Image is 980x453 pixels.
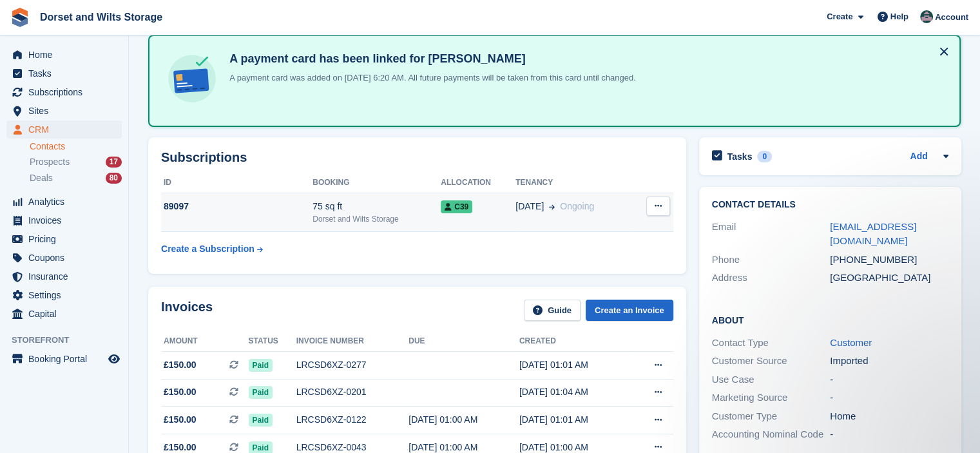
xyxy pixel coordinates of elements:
a: menu [6,46,122,64]
span: Booking Portal [28,350,106,368]
div: [DATE] 01:04 AM [519,385,630,399]
div: [GEOGRAPHIC_DATA] [830,271,948,285]
div: Accounting Nominal Code [712,427,831,442]
a: Create an Invoice [586,300,673,321]
div: - [830,427,948,442]
span: Insurance [28,267,106,285]
img: stora-icon-8386f47178a22dfd0bd8f6a31ec36ba5ce8667c1dd55bd0f319d3a0aa187defe.svg [10,8,30,27]
span: Subscriptions [28,83,106,101]
a: Add [910,149,927,164]
span: Tasks [28,64,106,82]
div: - [830,390,948,405]
p: A payment card was added on [DATE] 6:20 AM. All future payments will be taken from this card unti... [224,72,636,84]
span: CRM [28,120,106,139]
a: menu [6,249,122,267]
span: Help [890,10,908,23]
a: Create a Subscription [161,237,263,261]
span: Storefront [12,334,128,347]
a: menu [6,102,122,120]
th: Due [408,331,519,352]
th: Status [249,331,296,352]
th: Tenancy [515,173,633,193]
div: LRCSD6XZ-0277 [296,358,409,372]
div: 17 [106,157,122,168]
span: Prospects [30,156,70,168]
span: Pricing [28,230,106,248]
div: Customer Source [712,354,831,369]
span: Settings [28,286,106,304]
a: menu [6,120,122,139]
span: Sites [28,102,106,120]
span: Ongoing [560,201,594,211]
div: 89097 [161,200,312,213]
a: Prospects 17 [30,155,122,169]
div: Address [712,271,831,285]
div: Dorset and Wilts Storage [312,213,441,225]
h2: Subscriptions [161,150,673,165]
h2: Contact Details [712,200,948,210]
span: Create [827,10,852,23]
span: Capital [28,305,106,323]
a: menu [6,83,122,101]
span: Deals [30,172,53,184]
th: Booking [312,173,441,193]
span: Paid [249,414,273,427]
a: menu [6,267,122,285]
h2: Tasks [727,151,753,162]
div: Home [830,409,948,424]
a: menu [6,305,122,323]
th: Allocation [441,173,515,193]
span: £150.00 [164,358,197,372]
div: 0 [757,151,772,162]
div: [DATE] 01:01 AM [519,358,630,372]
div: Customer Type [712,409,831,424]
span: [DATE] [515,200,544,213]
span: £150.00 [164,413,197,427]
a: Customer [830,337,872,348]
span: Invoices [28,211,106,229]
span: Account [935,11,968,24]
div: [DATE] 01:01 AM [519,413,630,427]
span: Analytics [28,193,106,211]
a: [EMAIL_ADDRESS][DOMAIN_NAME] [830,221,916,247]
a: Deals 80 [30,171,122,185]
h2: About [712,313,948,326]
div: - [830,372,948,387]
span: Home [28,46,106,64]
a: menu [6,211,122,229]
th: ID [161,173,312,193]
div: Email [712,220,831,249]
th: Amount [161,331,249,352]
div: Marketing Source [712,390,831,405]
span: C39 [441,200,472,213]
span: Coupons [28,249,106,267]
div: Create a Subscription [161,242,255,256]
img: card-linked-ebf98d0992dc2aeb22e95c0e3c79077019eb2392cfd83c6a337811c24bc77127.svg [165,52,219,106]
div: [DATE] 01:00 AM [408,413,519,427]
a: Guide [524,300,581,321]
th: Created [519,331,630,352]
a: menu [6,350,122,368]
th: Invoice number [296,331,409,352]
a: Dorset and Wilts Storage [35,6,168,28]
a: menu [6,64,122,82]
a: menu [6,230,122,248]
div: Contact Type [712,336,831,351]
a: Preview store [106,351,122,367]
div: Use Case [712,372,831,387]
div: Imported [830,354,948,369]
span: Paid [249,359,273,372]
div: 75 sq ft [312,200,441,213]
span: £150.00 [164,385,197,399]
span: Paid [249,386,273,399]
a: menu [6,286,122,304]
div: [PHONE_NUMBER] [830,253,948,267]
div: LRCSD6XZ-0122 [296,413,409,427]
div: LRCSD6XZ-0201 [296,385,409,399]
h2: Invoices [161,300,213,321]
a: menu [6,193,122,211]
div: 80 [106,173,122,184]
a: Contacts [30,140,122,153]
div: Phone [712,253,831,267]
h4: A payment card has been linked for [PERSON_NAME] [224,52,636,66]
